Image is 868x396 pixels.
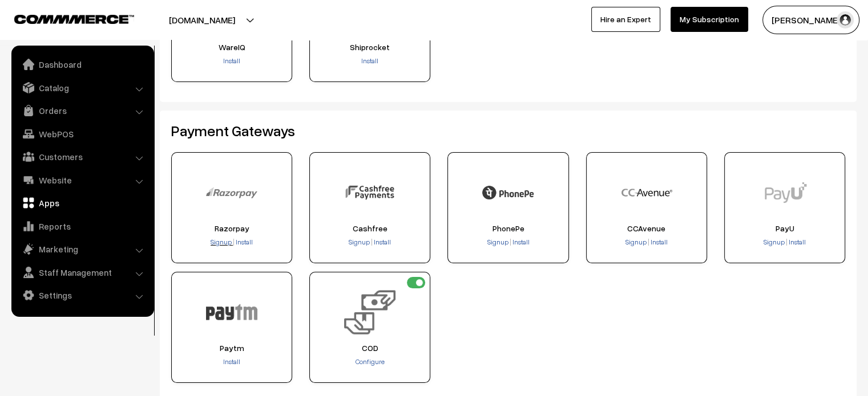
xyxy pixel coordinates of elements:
[14,239,150,259] a: Marketing
[788,238,806,246] a: Install
[789,238,806,246] span: Install
[313,344,426,353] span: COD
[590,237,703,248] div: |
[764,238,785,246] span: Signup
[487,238,509,246] a: Signup
[14,216,150,236] a: Reports
[349,238,371,246] a: Signup
[14,262,150,283] a: Staff Management
[344,287,395,338] img: COD
[313,237,426,248] div: |
[129,6,275,34] button: [DOMAIN_NAME]
[171,122,845,140] h2: Payment Gateways
[651,238,668,246] span: Install
[206,167,257,218] img: Razorpay
[14,285,150,305] a: Settings
[590,224,703,233] span: CCAvenue
[451,224,564,233] span: PhonePe
[487,238,508,246] span: Signup
[211,238,233,246] a: Signup
[313,224,426,233] span: Cashfree
[512,238,529,246] span: Install
[356,357,385,366] a: Configure
[235,238,253,246] a: Install
[728,237,841,248] div: |
[175,224,288,233] span: Razorpay
[14,100,150,121] a: Orders
[14,11,114,25] a: COMMMERCE
[313,43,426,52] span: Shiprocket
[451,237,564,248] div: |
[175,43,288,52] span: WareIQ
[764,238,786,246] a: Signup
[14,54,150,75] a: Dashboard
[175,237,288,248] div: |
[625,238,647,246] span: Signup
[625,238,648,246] a: Signup
[236,238,253,246] span: Install
[175,344,288,353] span: Paytm
[14,170,150,190] a: Website
[374,238,391,246] span: Install
[14,77,150,98] a: Catalog
[14,15,134,23] img: COMMMERCE
[511,238,529,246] a: Install
[671,7,748,32] a: My Subscription
[649,238,668,246] a: Install
[837,11,854,28] img: user
[591,7,660,32] a: Hire an Expert
[14,146,150,167] a: Customers
[223,56,240,65] a: Install
[621,167,672,218] img: CCAvenue
[14,124,150,144] a: WebPOS
[373,238,391,246] a: Install
[361,56,378,65] a: Install
[762,6,859,34] button: [PERSON_NAME]
[759,167,810,218] img: PayU
[344,167,395,218] img: Cashfree
[14,193,150,213] a: Apps
[223,357,240,366] a: Install
[349,238,370,246] span: Signup
[482,167,534,218] img: PhonePe
[211,238,232,246] span: Signup
[206,287,257,338] img: Paytm
[728,224,841,233] span: PayU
